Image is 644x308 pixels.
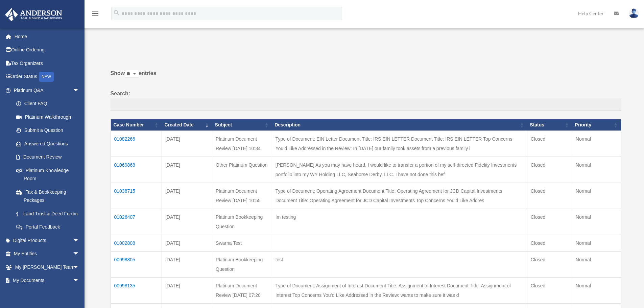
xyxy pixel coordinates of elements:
td: Platinum Document Review [DATE] 10:55 [212,183,272,209]
label: Show entries [111,69,621,85]
a: My Documentsarrow_drop_down [5,274,90,287]
a: Submit a Question [9,124,86,137]
td: 01082266 [111,131,162,157]
td: Normal [572,209,621,235]
label: Search: [111,89,621,111]
td: Normal [572,235,621,251]
td: [DATE] [162,131,212,157]
td: 01038715 [111,183,162,209]
td: Normal [572,157,621,183]
td: [DATE] [162,251,212,277]
td: 00998805 [111,251,162,277]
td: Swarna Test [212,235,272,251]
td: Type of Document: Operating Agreement Document Title: Operating Agreement for JCD Capital Investm... [272,183,527,209]
td: [DATE] [162,157,212,183]
span: arrow_drop_down [73,84,86,97]
td: Platinum Bookkeeping Question [212,251,272,277]
i: search [113,9,120,17]
td: Closed [527,183,572,209]
a: Home [5,30,90,43]
a: Platinum Q&Aarrow_drop_down [5,84,86,97]
a: Platinum Knowledge Room [9,164,86,185]
th: Description: activate to sort column ascending [272,119,527,131]
td: Normal [572,251,621,277]
a: Platinum Walkthrough [9,110,86,124]
a: Tax & Bookkeeping Packages [9,185,86,207]
a: Answered Questions [9,137,83,150]
a: Client FAQ [9,97,86,111]
th: Status: activate to sort column ascending [527,119,572,131]
img: User Pic [629,8,639,18]
a: Online Ordering [5,43,90,57]
td: [DATE] [162,235,212,251]
th: Case Number: activate to sort column ascending [111,119,162,131]
td: 01026407 [111,209,162,235]
td: Closed [527,157,572,183]
td: [PERSON_NAME] As you may have heard, I would like to transfer a portion of my self-directed Fidel... [272,157,527,183]
span: arrow_drop_down [73,234,86,247]
a: My [PERSON_NAME] Teamarrow_drop_down [5,260,90,274]
td: Normal [572,131,621,157]
td: Im testing [272,209,527,235]
span: arrow_drop_down [73,260,86,274]
a: Digital Productsarrow_drop_down [5,234,90,247]
input: Search: [111,98,621,111]
td: Closed [527,131,572,157]
div: NEW [39,72,54,82]
td: Closed [527,277,572,303]
select: Showentries [125,70,139,78]
span: arrow_drop_down [73,247,86,261]
td: Closed [527,251,572,277]
a: My Entitiesarrow_drop_down [5,247,90,261]
th: Created Date: activate to sort column ascending [162,119,212,131]
td: test [272,251,527,277]
td: Closed [527,235,572,251]
span: arrow_drop_down [73,274,86,288]
a: Portal Feedback [9,220,86,234]
td: [DATE] [162,183,212,209]
td: Platinum Document Review [DATE] 07:20 [212,277,272,303]
td: 00998135 [111,277,162,303]
td: Type of Document: Assignment of Interest Document Title: Assignment of Interest Document Title: A... [272,277,527,303]
td: [DATE] [162,277,212,303]
td: Normal [572,277,621,303]
td: Platinum Bookkeeping Question [212,209,272,235]
td: Normal [572,183,621,209]
td: Type of Document: EIN Letter Document Title: IRS EIN LETTER Document Title: IRS EIN LETTER Top Co... [272,131,527,157]
a: Tax Organizers [5,56,90,70]
td: [DATE] [162,209,212,235]
td: Other Platinum Question [212,157,272,183]
td: 01069868 [111,157,162,183]
i: menu [91,9,99,18]
td: 01002808 [111,235,162,251]
a: menu [91,12,99,18]
th: Priority: activate to sort column ascending [572,119,621,131]
a: Order StatusNEW [5,70,90,84]
img: Anderson Advisors Platinum Portal [3,8,64,21]
th: Subject: activate to sort column ascending [212,119,272,131]
td: Platinum Document Review [DATE] 10:34 [212,131,272,157]
td: Closed [527,209,572,235]
a: Document Review [9,150,86,164]
a: Land Trust & Deed Forum [9,207,86,220]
